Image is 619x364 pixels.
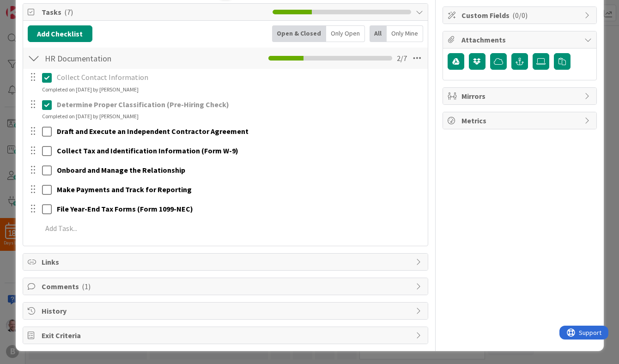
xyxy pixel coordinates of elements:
button: Add Checklist [28,25,92,42]
span: Links [42,256,411,267]
span: ( 0/0 ) [512,11,528,20]
span: Custom Fields [461,10,580,21]
span: Mirrors [461,91,580,102]
span: Exit Criteria [42,330,411,341]
span: ( 1 ) [82,282,91,291]
strong: Collect Tax and Identification Information (Form W-9) [57,146,238,155]
div: Open & Closed [272,25,326,42]
span: History [42,305,411,316]
div: Completed on [DATE] by [PERSON_NAME] [42,112,139,121]
span: Metrics [461,115,580,126]
span: ( 7 ) [64,7,73,17]
strong: Determine Proper Classification (Pre-Hiring Check) [57,100,229,109]
input: Add Checklist... [42,50,209,67]
span: Support [19,1,42,12]
div: All [370,25,387,42]
div: Only Mine [387,25,423,42]
span: Comments [42,281,411,292]
strong: File Year-End Tax Forms (Form 1099-NEC) [57,204,193,213]
span: 2 / 7 [397,53,407,64]
span: Attachments [461,34,580,45]
strong: Onboard and Manage the Relationship [57,165,185,175]
div: Only Open [326,25,365,42]
span: Tasks [42,6,268,18]
strong: Make Payments and Track for Reporting [57,185,192,194]
strong: Draft and Execute an Independent Contractor Agreement [57,127,249,136]
p: Collect Contact Information [57,72,421,83]
div: Completed on [DATE] by [PERSON_NAME] [42,85,139,94]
